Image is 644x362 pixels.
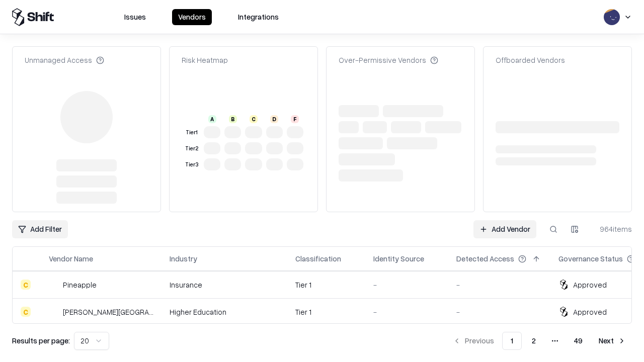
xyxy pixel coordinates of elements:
[118,9,152,25] button: Issues
[473,220,536,238] a: Add Vendor
[339,55,438,65] div: Over-Permissive Vendors
[373,307,440,317] div: -
[170,307,279,317] div: Higher Education
[184,160,200,169] div: Tier 3
[295,280,357,290] div: Tier 1
[12,335,70,346] p: Results per page:
[12,220,68,238] button: Add Filter
[566,332,591,350] button: 49
[593,332,632,350] button: Next
[49,307,59,317] img: Reichman University
[250,115,258,123] div: C
[295,253,341,264] div: Classification
[373,253,424,264] div: Identity Source
[63,307,153,317] div: [PERSON_NAME][GEOGRAPHIC_DATA]
[25,55,104,65] div: Unmanaged Access
[496,55,565,65] div: Offboarded Vendors
[456,307,542,317] div: -
[229,115,237,123] div: B
[21,307,31,317] div: C
[49,253,93,264] div: Vendor Name
[170,280,279,290] div: Insurance
[558,253,623,264] div: Governance Status
[573,307,607,317] div: Approved
[502,332,522,350] button: 1
[21,280,31,290] div: C
[270,115,278,123] div: D
[208,115,216,123] div: A
[172,9,212,25] button: Vendors
[456,280,542,290] div: -
[373,280,440,290] div: -
[592,224,632,234] div: 964 items
[184,144,200,153] div: Tier 2
[524,332,544,350] button: 2
[291,115,299,123] div: F
[295,307,357,317] div: Tier 1
[573,280,607,290] div: Approved
[63,280,97,290] div: Pineapple
[456,253,514,264] div: Detected Access
[182,55,228,65] div: Risk Heatmap
[184,128,200,137] div: Tier 1
[49,280,59,290] img: Pineapple
[447,332,632,350] nav: pagination
[232,9,285,25] button: Integrations
[170,253,197,264] div: Industry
